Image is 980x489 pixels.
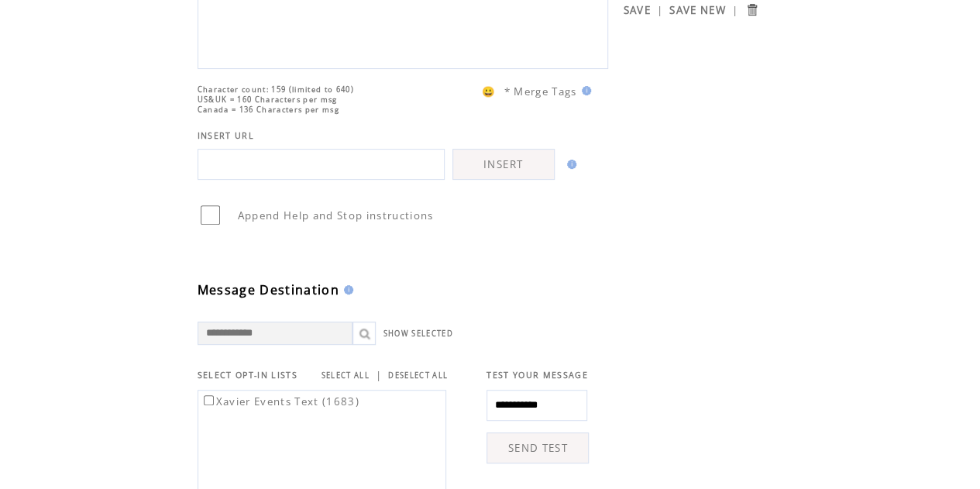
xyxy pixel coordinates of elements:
span: SELECT OPT-IN LISTS [198,370,297,381]
span: | [732,3,738,17]
a: SELECT ALL [322,370,370,381]
span: Canada = 136 Characters per msg [198,105,339,115]
a: SEND TEST [487,432,589,463]
span: | [657,3,663,17]
img: help.gif [577,86,591,95]
a: DESELECT ALL [388,370,448,381]
input: Submit [744,2,759,17]
img: help.gif [562,160,576,169]
span: Message Destination [198,281,339,298]
span: INSERT URL [198,130,254,141]
a: INSERT [452,149,555,180]
a: SHOW SELECTED [383,329,453,339]
span: * Merge Tags [504,84,577,98]
span: TEST YOUR MESSAGE [487,370,588,381]
span: US&UK = 160 Characters per msg [198,95,338,105]
label: Xavier Events Text (1683) [201,394,359,408]
span: 😀 [482,84,496,98]
span: Character count: 159 (limited to 640) [198,84,354,95]
span: | [376,368,382,382]
a: SAVE [624,3,651,17]
span: Append Help and Stop instructions [238,208,434,222]
a: SAVE NEW [669,3,726,17]
img: help.gif [339,285,353,294]
input: Xavier Events Text (1683) [204,395,214,405]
